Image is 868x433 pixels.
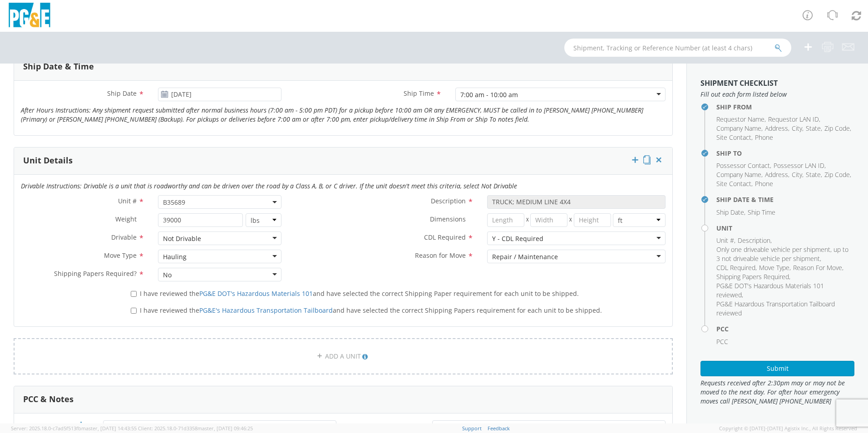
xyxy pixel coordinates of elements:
[65,422,77,431] span: PCC
[115,215,137,223] span: Weight
[700,78,778,88] strong: Shipment Checklist
[492,252,558,261] div: Repair / Maintenance
[21,106,643,123] i: After Hours Instructions: Any shipment request submitted after normal business hours (7:00 am - 5...
[792,124,804,133] li: ,
[716,208,745,217] li: ,
[131,308,137,314] input: I have reviewed thePG&E's Hazardous Transportation Tailboardand have selected the correct Shippin...
[460,90,518,99] div: 7:00 am - 10:00 am
[716,196,854,203] h4: Ship Date & Time
[197,425,253,432] span: master, [DATE] 09:46:25
[716,245,848,263] span: Only one driveable vehicle per shipment, up to 3 not driveable vehicle per shipment
[107,89,137,98] span: Ship Date
[716,161,771,170] li: ,
[716,337,728,346] span: PCC
[430,215,466,223] span: Dimensions
[140,289,579,298] span: I have reviewed the and have selected the correct Shipping Paper requirement for each unit to be ...
[138,425,253,432] span: Client: 2025.18.0-71d3358
[716,263,755,272] span: CDL Required
[424,233,466,241] span: CDL Required
[716,133,751,142] span: Site Contact
[199,289,313,298] a: PG&E DOT's Hazardous Materials 101
[23,395,74,404] h3: PCC & Notes
[716,124,763,133] li: ,
[716,150,854,157] h4: Ship To
[738,236,772,245] li: ,
[530,213,567,227] input: Width
[404,89,434,98] span: Ship Time
[351,422,411,430] span: Internal Notes Only
[118,197,137,205] span: Unit #
[748,208,775,216] span: Ship Time
[793,263,842,272] span: Reason For Move
[716,225,854,231] h4: Unit
[564,39,791,57] input: Shipment, Tracking or Reference Number (at least 4 chars)
[700,361,854,376] button: Submit
[755,179,773,188] span: Phone
[14,338,673,374] a: ADD A UNIT
[765,170,788,179] span: Address
[163,198,276,207] span: B35689
[131,291,137,297] input: I have reviewed thePG&E DOT's Hazardous Materials 101and have selected the correct Shipping Paper...
[716,124,761,133] span: Company Name
[716,245,852,263] li: ,
[806,170,822,179] li: ,
[574,213,611,227] input: Height
[716,115,764,123] span: Requestor Name
[716,103,854,110] h4: Ship From
[824,124,850,133] span: Zip Code
[23,62,94,71] h3: Ship Date & Time
[755,133,773,142] span: Phone
[716,281,824,299] span: PG&E DOT's Hazardous Materials 101 reviewed
[462,425,482,432] a: Support
[21,182,517,190] i: Drivable Instructions: Drivable is a unit that is roadworthy and can be driven over the road by a...
[716,300,835,317] span: PG&E Hazardous Transportation Tailboard reviewed
[158,195,281,209] span: B35689
[806,124,821,133] span: State
[759,263,789,272] span: Move Type
[716,161,770,170] span: Possessor Contact
[719,425,857,432] span: Copyright © [DATE]-[DATE] Agistix Inc., All Rights Reserved
[792,124,802,133] span: City
[163,271,172,280] div: No
[774,161,826,170] li: ,
[700,90,854,99] span: Fill out each form listed below
[716,179,753,188] li: ,
[716,272,789,281] span: Shipping Papers Required
[487,213,524,227] input: Length
[716,263,757,272] li: ,
[11,425,137,432] span: Server: 2025.18.0-c7ad5f513fb
[806,124,822,133] li: ,
[768,115,820,124] li: ,
[567,213,574,227] span: X
[824,170,851,179] li: ,
[140,306,602,315] span: I have reviewed the and have selected the correct Shipping Papers requirement for each unit to be...
[793,263,843,272] li: ,
[759,263,791,272] li: ,
[7,3,52,30] img: pge-logo-06675f144f4cfa6a6814.png
[792,170,804,179] li: ,
[716,325,854,332] h4: PCC
[199,306,333,315] a: PG&E's Hazardous Transportation Tailboard
[716,236,734,245] span: Unit #
[716,236,735,245] li: ,
[765,124,789,133] li: ,
[806,170,821,179] span: State
[716,170,761,179] span: Company Name
[716,272,790,281] li: ,
[765,170,789,179] li: ,
[716,170,763,179] li: ,
[415,251,466,260] span: Reason for Move
[700,379,854,406] span: Requests received after 2:30pm may or may not be moved to the next day. For after hour emergency ...
[104,251,137,260] span: Move Type
[765,124,788,133] span: Address
[716,179,751,188] span: Site Contact
[488,425,510,432] a: Feedback
[111,233,137,241] span: Drivable
[738,236,770,245] span: Description
[431,197,466,205] span: Description
[716,281,852,300] li: ,
[81,425,137,432] span: master, [DATE] 14:43:55
[716,115,766,124] li: ,
[163,234,201,243] div: Not Drivable
[524,213,531,227] span: X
